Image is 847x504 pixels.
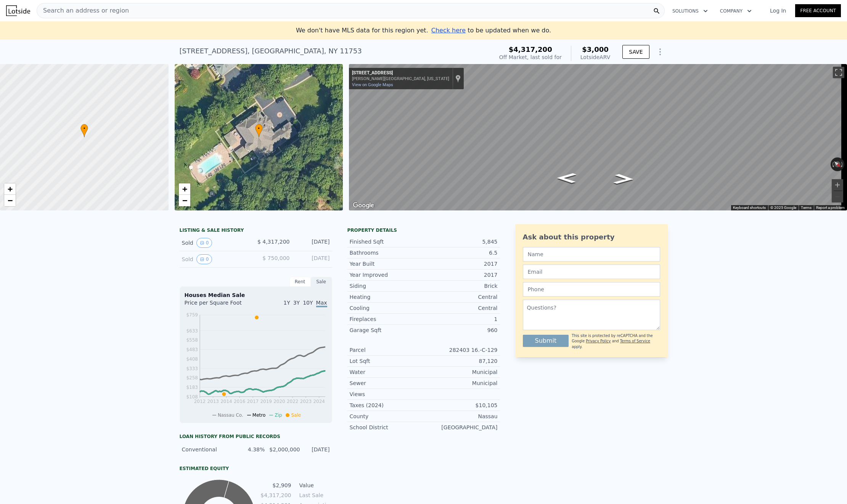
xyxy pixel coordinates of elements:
tspan: $633 [186,328,198,334]
span: $ 4,317,200 [257,239,290,245]
tspan: 2012 [194,399,206,404]
button: Zoom in [832,179,843,191]
div: Loan history from public records [180,433,332,440]
div: [DATE] [296,238,330,248]
span: 1Y [283,300,290,306]
tspan: 2014 [220,399,232,404]
div: Estimated Equity [180,465,332,472]
span: Max [316,300,327,307]
input: Name [523,247,660,262]
div: Water [350,368,424,376]
span: • [80,125,88,132]
tspan: 2022 [286,399,298,404]
div: This site is protected by reCAPTCHA and the Google and apply. [572,333,660,350]
path: Go Southeast, Brookville Rd [549,170,585,185]
div: LISTING & SALE HISTORY [180,227,332,235]
td: $4,317,200 [258,491,291,499]
div: [STREET_ADDRESS] [352,70,449,76]
div: $2,000,000 [269,446,299,453]
div: 2017 [424,260,498,268]
img: Google [351,201,376,210]
div: Sewer [350,379,424,387]
span: − [182,196,187,205]
div: Municipal [424,379,498,387]
button: Toggle fullscreen view [833,67,844,78]
div: Siding [350,282,424,290]
div: Municipal [424,368,498,376]
span: Search an address or region [37,6,129,15]
div: 2017 [424,271,498,279]
td: Last Sale [298,491,332,499]
a: Report a problem [816,205,845,210]
div: Taxes (2024) [350,401,424,409]
button: Rotate counterclockwise [831,157,835,171]
div: Central [424,304,498,312]
span: Nassau Co. [218,413,243,418]
a: View on Google Maps [352,82,393,87]
div: to be updated when we do. [431,26,551,35]
div: Fireplaces [350,315,424,323]
div: Year Built [350,260,424,268]
div: Street View [349,64,847,210]
div: Sold [182,238,250,248]
div: Views [350,390,424,398]
div: Ask about this property [523,232,660,242]
div: [PERSON_NAME][GEOGRAPHIC_DATA], [US_STATE] [352,76,449,81]
div: Brick [424,282,498,290]
tspan: $408 [186,356,198,362]
input: Email [523,265,660,279]
tspan: $183 [186,385,198,390]
div: Year Improved [350,271,424,279]
div: Map [349,64,847,210]
td: $2,909 [258,481,291,490]
div: Parcel [350,346,424,354]
button: Reset the view [831,157,845,171]
div: • [80,124,88,137]
div: [DATE] [296,254,330,264]
div: Lot Sqft [350,357,424,365]
div: County [350,413,424,420]
div: 282403 16.-C-129 [424,346,498,354]
div: Property details [347,227,500,233]
span: $4,317,200 [509,45,552,53]
span: © 2025 Google [770,205,796,210]
a: Open this area in Google Maps (opens a new window) [351,201,376,210]
div: We don't have MLS data for this region yet. [296,26,551,35]
a: Zoom out [4,195,16,206]
div: Off Market, last sold for [499,53,562,61]
div: 6.5 [424,249,498,257]
div: Cooling [350,304,424,312]
span: 10Y [303,300,313,306]
div: • [255,124,263,137]
button: SAVE [622,45,649,59]
span: Check here [431,27,466,34]
a: Zoom out [179,195,190,206]
div: Sale [311,277,332,287]
div: Houses Median Sale [185,291,327,299]
tspan: $759 [186,312,198,318]
tspan: $558 [186,337,198,343]
tspan: 2016 [233,399,245,404]
div: [DATE] [304,446,330,453]
tspan: 2020 [273,399,285,404]
tspan: 2023 [300,399,312,404]
div: Heating [350,293,424,301]
button: View historical data [196,238,212,248]
div: Price per Square Foot [185,299,256,311]
div: Rent [289,277,311,287]
div: [GEOGRAPHIC_DATA] [424,424,498,431]
a: Terms of Service [620,339,650,343]
input: Phone [523,282,660,297]
div: Garage Sqft [350,326,424,334]
div: Sold [182,254,250,264]
img: Lotside [6,5,30,16]
div: Finished Sqft [350,238,424,246]
div: 960 [424,326,498,334]
div: Lotside ARV [580,53,610,61]
tspan: $108 [186,394,198,400]
tspan: 2024 [313,399,325,404]
div: 5,845 [424,238,498,246]
tspan: 2013 [207,399,219,404]
span: + [8,184,13,194]
button: Rotate clockwise [841,157,845,171]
